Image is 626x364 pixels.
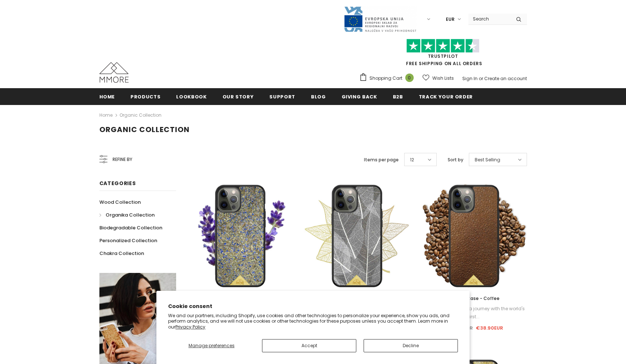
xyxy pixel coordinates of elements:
a: Biodegradable Collection [99,221,162,234]
img: Javni Razpis [344,6,417,33]
span: Wood Collection [99,199,141,206]
span: Shopping Cart [369,75,402,82]
a: Products [130,88,160,105]
span: Our Story [223,93,254,100]
span: Lookbook [176,93,206,100]
a: Organika Collection [99,209,155,221]
button: Decline [364,339,458,352]
img: MMORE Cases [99,62,129,83]
span: Products [130,93,160,100]
span: FREE SHIPPING ON ALL ORDERS [359,42,527,67]
button: Manage preferences [168,339,255,352]
a: Organic Case - Coffee [421,294,527,303]
span: €44.90EUR [444,324,473,331]
a: Home [99,111,113,120]
a: Create an account [484,75,527,82]
input: Search Site [468,14,511,24]
span: €38.90EUR [476,324,503,331]
span: or [479,75,483,82]
button: Accept [262,339,356,352]
a: Wood Collection [99,196,141,209]
div: Take your senses on a journey with the world's first... [421,305,527,321]
span: Best Selling [475,156,500,164]
span: 12 [410,156,414,164]
a: Blog [311,88,326,105]
span: Organic Case - Coffee [448,295,500,301]
p: We and our partners, including Shopify, use cookies and other technologies to personalize your ex... [168,313,458,330]
span: support [269,93,295,100]
a: Track your order [419,88,473,105]
a: Lookbook [176,88,206,105]
span: 0 [405,74,414,82]
a: Sign In [462,75,478,82]
label: Items per page [364,156,399,164]
a: Privacy Policy [175,324,205,330]
h2: Cookie consent [168,303,458,310]
span: Organic Collection [99,124,190,135]
a: support [269,88,295,105]
a: Chakra Collection [99,247,144,260]
span: Track your order [419,93,473,100]
span: Giving back [342,93,377,100]
span: Personalized Collection [99,237,157,244]
span: Refine by [113,155,132,164]
a: Our Story [223,88,254,105]
span: EUR [446,16,455,23]
span: B2B [393,93,403,100]
a: Organic Collection [119,112,162,118]
a: Wish Lists [422,72,454,85]
span: Blog [311,93,326,100]
a: Giving back [342,88,377,105]
label: Sort by [448,156,463,164]
span: Organika Collection [106,211,155,218]
a: Javni Razpis [344,16,417,22]
a: Shopping Cart 0 [359,73,417,84]
span: Home [99,93,115,100]
img: Trust Pilot Stars [406,39,479,53]
a: Trustpilot [428,53,458,59]
span: Wish Lists [432,75,454,82]
a: B2B [393,88,403,105]
a: Home [99,88,115,105]
span: Biodegradable Collection [99,224,162,231]
span: Categories [99,180,136,187]
a: Personalized Collection [99,234,157,247]
span: Chakra Collection [99,250,144,257]
span: Manage preferences [189,342,235,349]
